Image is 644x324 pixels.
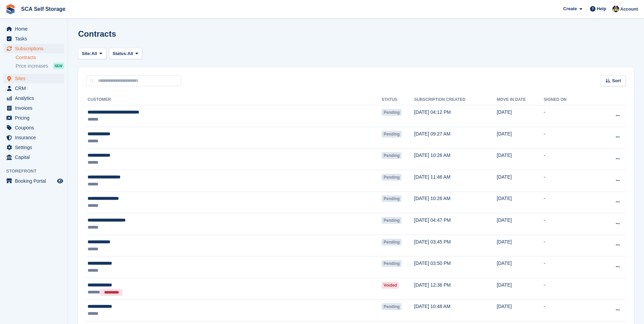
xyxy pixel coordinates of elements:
td: - [544,127,603,148]
span: CRM [15,84,56,93]
td: - [544,148,603,170]
span: Tasks [15,34,56,43]
td: [DATE] [497,148,544,170]
td: - [544,170,603,192]
button: Status: All [109,48,142,59]
span: All [128,50,133,57]
span: Sort [612,77,621,84]
span: Site: [82,50,91,57]
td: [DATE] [497,300,544,321]
td: [DATE] [497,235,544,256]
td: [DATE] [497,105,544,127]
span: Status: [113,50,128,57]
a: menu [3,133,64,142]
td: [DATE] 03:45 PM [414,235,497,256]
th: Status [382,94,414,105]
span: Pending [382,174,402,181]
a: menu [3,103,64,113]
span: All [91,50,97,57]
span: Pending [382,152,402,159]
img: stora-icon-8386f47178a22dfd0bd8f6a31ec36ba5ce8667c1dd55bd0f319d3a0aa187defe.svg [5,4,16,14]
td: [DATE] 10:26 AM [414,148,497,170]
th: Subscription created [414,94,497,105]
span: Invoices [15,103,56,113]
a: menu [3,84,64,93]
span: Home [15,24,56,34]
td: - [544,105,603,127]
a: Price increases NEW [16,62,64,70]
a: menu [3,74,64,83]
td: [DATE] 04:47 PM [414,213,497,235]
td: [DATE] 09:27 AM [414,127,497,148]
a: menu [3,24,64,34]
span: Sites [15,74,56,83]
td: [DATE] [497,127,544,148]
span: Pending [382,195,402,202]
span: Pending [382,239,402,246]
td: - [544,256,603,278]
span: Capital [15,152,56,162]
span: Storefront [6,168,68,175]
span: Coupons [15,123,56,132]
td: - [544,213,603,235]
td: [DATE] [497,256,544,278]
span: Voided [382,282,399,289]
span: Pricing [15,113,56,123]
a: menu [3,44,64,53]
a: menu [3,34,64,43]
div: NEW [53,62,64,69]
a: Preview store [56,177,64,185]
td: [DATE] [497,170,544,192]
td: - [544,278,603,300]
a: menu [3,176,64,186]
td: - [544,235,603,256]
span: Pending [382,109,402,116]
td: - [544,300,603,321]
a: menu [3,123,64,132]
td: [DATE] [497,213,544,235]
td: [DATE] 10:26 AM [414,192,497,213]
a: Contracts [16,54,64,61]
span: Pending [382,260,402,267]
span: Settings [15,143,56,152]
td: [DATE] 04:12 PM [414,105,497,127]
td: [DATE] [497,192,544,213]
a: menu [3,143,64,152]
img: Thomas Webb [612,5,619,12]
td: [DATE] 10:48 AM [414,300,497,321]
span: Account [620,6,638,13]
a: menu [3,93,64,103]
span: Pending [382,217,402,224]
span: Booking Portal [15,176,56,186]
th: Customer [86,94,382,105]
a: menu [3,113,64,123]
span: Subscriptions [15,44,56,53]
th: Signed on [544,94,603,105]
h1: Contracts [78,29,116,38]
span: Help [597,5,606,12]
a: SCA Self Storage [18,3,68,15]
td: [DATE] 03:50 PM [414,256,497,278]
span: Pending [382,131,402,138]
td: - [544,192,603,213]
span: Insurance [15,133,56,142]
span: Pending [382,303,402,310]
span: Price increases [16,63,48,69]
span: Analytics [15,93,56,103]
span: Create [563,5,577,12]
td: [DATE] [497,278,544,300]
th: Move in date [497,94,544,105]
a: menu [3,152,64,162]
button: Site: All [78,48,106,59]
td: [DATE] 11:46 AM [414,170,497,192]
td: [DATE] 12:36 PM [414,278,497,300]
